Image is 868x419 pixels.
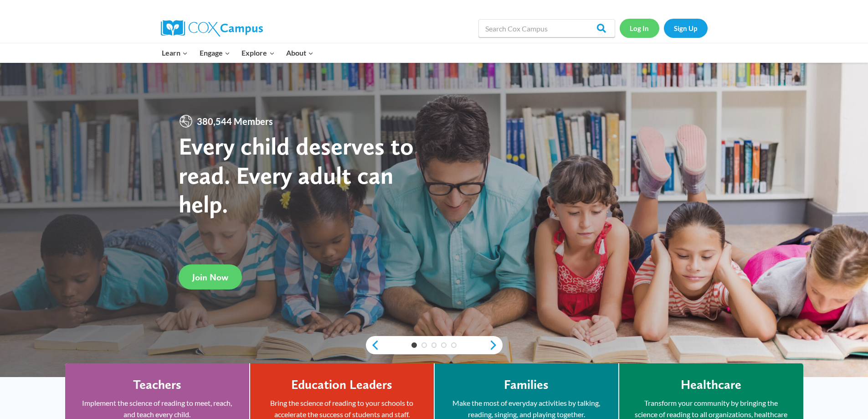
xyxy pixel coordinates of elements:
a: Join Now [179,264,242,290]
a: 4 [441,342,447,348]
nav: Primary Navigation [156,43,319,62]
strong: Every child deserves to read. Every adult can help. [179,131,414,218]
h4: Healthcare [681,377,741,393]
h4: Education Leaders [291,377,392,393]
a: 3 [431,342,437,348]
a: 1 [411,342,417,348]
button: Child menu of Engage [194,43,236,62]
nav: Secondary Navigation [620,19,708,37]
a: previous [366,340,380,351]
span: Join Now [192,272,228,283]
a: 2 [421,342,427,348]
button: Child menu of Explore [236,43,281,62]
span: 380,544 Members [193,114,277,129]
button: Child menu of About [280,43,319,62]
a: 5 [451,342,457,348]
h4: Families [504,377,549,393]
h4: Teachers [133,377,181,393]
a: Log In [620,19,659,37]
a: Sign Up [664,19,708,37]
button: Child menu of Learn [156,43,194,62]
img: Cox Campus [161,20,263,36]
input: Search Cox Campus [478,19,615,37]
a: next [489,340,503,351]
div: content slider buttons [366,336,503,354]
